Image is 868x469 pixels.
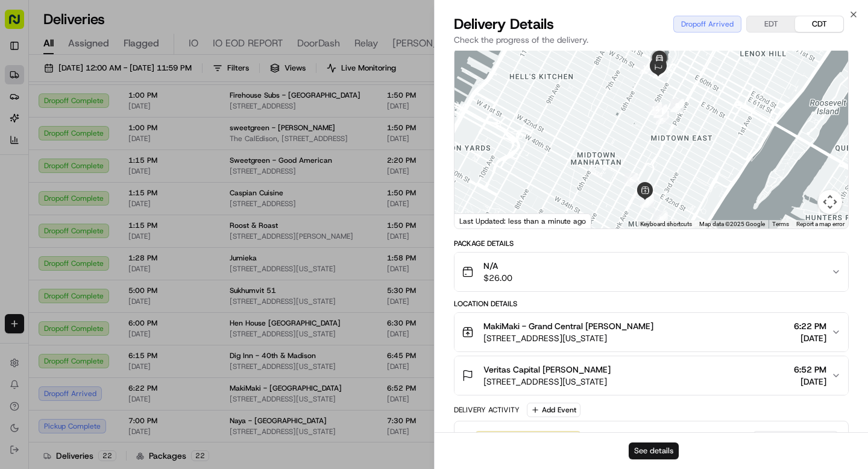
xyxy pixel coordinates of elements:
[640,61,653,74] div: 13
[653,105,667,118] div: 11
[629,442,679,459] button: See details
[527,403,580,417] button: Add Event
[654,104,667,118] div: 10
[458,213,497,228] img: Google
[483,376,611,388] span: [STREET_ADDRESS][US_STATE]
[454,313,848,351] button: MakiMaki - Grand Central [PERSON_NAME][STREET_ADDRESS][US_STATE]6:22 PM[DATE]
[12,175,31,195] img: Mat Toderenczuk de la Barba (they/them)
[655,212,668,225] div: 2
[649,102,662,115] div: 12
[114,237,193,249] span: API Documentation
[454,299,849,309] div: Location Details
[653,210,667,224] div: 1
[671,99,684,112] div: 8
[102,238,112,248] div: 💻
[97,232,198,254] a: 💻API Documentation
[24,237,92,249] span: Knowledge Base
[483,272,512,284] span: $26.00
[173,187,198,197] span: [DATE]
[12,48,219,68] p: Welcome 👋
[120,266,146,275] span: Pylon
[483,320,653,332] span: MakiMaki - Grand Central [PERSON_NAME]
[640,220,692,228] button: Keyboard shortcuts
[454,405,520,415] div: Delivery Activity
[41,115,198,127] div: Start new chat
[454,34,849,46] p: Check the progress of the delivery.
[41,127,153,137] div: We're available if you need us!
[12,238,22,248] div: 📗
[458,213,497,228] a: Open this area in Google Maps (opens a new window)
[454,213,591,228] div: Last Updated: less than a minute ago
[818,190,842,214] button: Map camera controls
[483,332,653,344] span: [STREET_ADDRESS][US_STATE]
[699,221,765,227] span: Map data ©2025 Google
[656,111,669,124] div: 7
[166,187,171,197] span: •
[794,320,826,332] span: 6:22 PM
[624,173,638,186] div: 6
[454,253,848,291] button: N/A$26.00
[483,364,611,376] span: Veritas Capital [PERSON_NAME]
[796,221,844,227] a: Report a map error
[205,119,219,133] button: Start new chat
[670,99,684,112] div: 9
[187,154,219,169] button: See all
[454,14,554,34] span: Delivery Details
[454,239,849,248] div: Package Details
[454,356,848,395] button: Veritas Capital [PERSON_NAME][STREET_ADDRESS][US_STATE]6:52 PM[DATE]
[640,194,653,207] div: 3
[638,181,651,195] div: 5
[85,266,146,275] a: Powered byPylon
[747,16,795,32] button: EDT
[31,78,199,90] input: Clear
[794,376,826,388] span: [DATE]
[7,232,97,254] a: 📗Knowledge Base
[12,12,36,36] img: Nash
[795,16,843,32] button: CDT
[12,115,34,137] img: 1736555255976-a54dd68f-1ca7-489b-9aae-adbdc363a1c4
[772,221,789,227] a: Terms (opens in new tab)
[37,187,164,197] span: [PERSON_NAME] de [PERSON_NAME] (they/them)
[483,260,512,272] span: N/A
[794,364,826,376] span: 6:52 PM
[794,332,826,344] span: [DATE]
[12,157,81,166] div: Past conversations
[641,195,654,208] div: 4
